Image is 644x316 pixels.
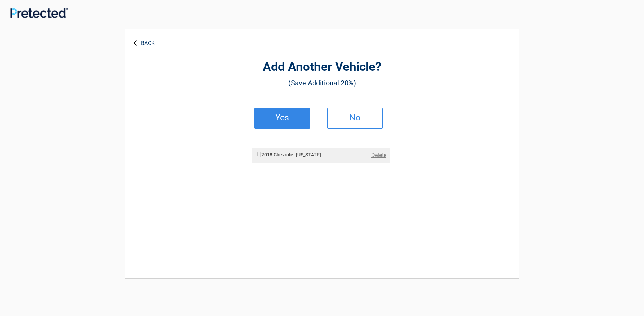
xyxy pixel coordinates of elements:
[256,151,321,159] h2: 2018 Chevrolet [US_STATE]
[334,115,375,120] h2: No
[163,59,481,75] h2: Add Another Vehicle?
[262,115,303,120] h2: Yes
[256,151,261,158] span: 1 |
[132,34,156,46] a: BACK
[10,8,68,18] img: Main Logo
[163,77,481,89] h3: (Save Additional 20%)
[371,151,386,160] a: Delete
